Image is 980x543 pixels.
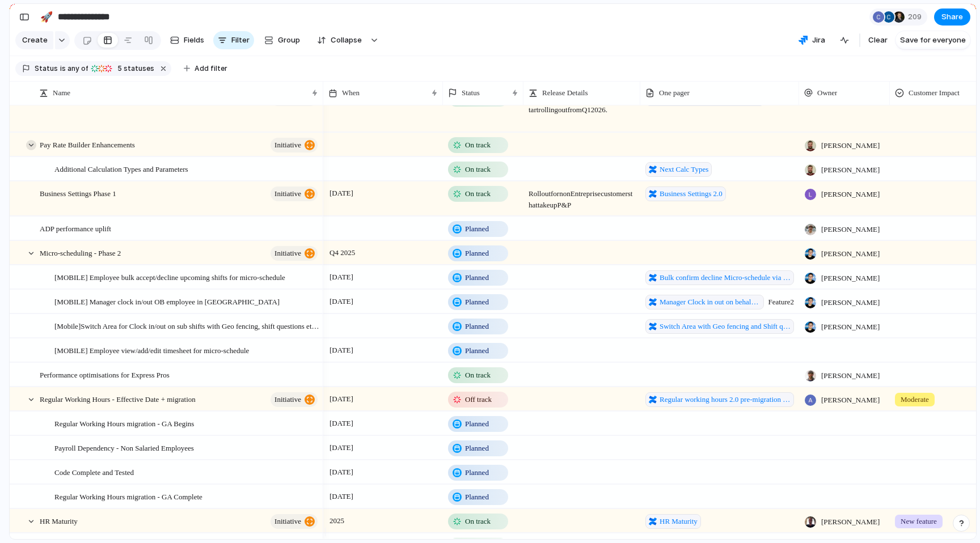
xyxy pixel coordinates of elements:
[645,162,712,177] a: Next Calc Types
[327,246,358,260] span: Q4 2025
[327,392,356,406] span: [DATE]
[660,164,708,175] span: Next Calc Types
[271,392,318,407] button: initiative
[645,319,794,334] a: Switch Area with Geo fencing and Shift questions for Micro-scheduling clock in out?force_transiti...
[465,370,491,381] span: On track
[821,140,880,151] span: [PERSON_NAME]
[465,188,491,200] span: On track
[37,8,56,26] button: 🚀
[821,321,880,333] span: [PERSON_NAME]
[40,222,111,235] span: ADP performance uplift
[660,516,698,527] span: HR Maturity
[821,189,880,200] span: [PERSON_NAME]
[817,87,837,99] span: Owner
[274,392,301,408] span: initiative
[66,63,88,74] span: any of
[231,35,250,46] span: Filter
[327,490,356,503] span: [DATE]
[900,35,966,46] span: Save for everyone
[166,31,209,49] button: Fields
[660,296,761,308] span: Manager Clock in out on behalf of Employee for Micro-Schedule
[868,35,888,46] span: Clear
[821,370,880,381] span: [PERSON_NAME]
[524,182,640,211] span: Roll out for non Entreprise customers that take up P&P
[465,139,491,151] span: On track
[271,138,318,152] button: initiative
[259,31,306,49] button: Group
[58,62,90,75] button: isany of
[40,186,116,200] span: Business Settings Phase 1
[659,87,690,99] span: One pager
[54,490,202,503] span: Regular Working Hours migration - GA Complete
[812,35,825,46] span: Jira
[864,31,892,49] button: Clear
[54,319,319,332] span: [Mobile]Switch Area for Clock in/out on sub shifts with Geo fencing, shift questions etc from sub...
[542,87,588,99] span: Release Details
[645,295,764,309] a: Manager Clock in out on behalf of Employee for Micro-Schedule
[271,186,318,201] button: initiative
[645,514,701,529] a: HR Maturity
[40,246,121,259] span: Micro-scheduling - Phase 2
[660,321,791,332] span: Switch Area with Geo fencing and Shift questions for Micro-scheduling clock in out?force_transiti...
[934,9,970,26] button: Share
[40,138,135,151] span: Pay Rate Builder Enhancements
[331,35,362,46] span: Collapse
[213,31,254,49] button: Filter
[278,35,300,46] span: Group
[54,270,285,283] span: [MOBILE] Employee bulk accept/decline upcoming shifts for micro-schedule
[660,188,723,200] span: Business Settings 2.0
[645,270,794,285] a: Bulk confirm decline Micro-schedule via Mobile
[22,35,48,46] span: Create
[53,87,70,99] span: Name
[645,186,726,201] a: Business Settings 2.0
[274,245,301,261] span: initiative
[465,394,492,405] span: Off track
[54,343,249,357] span: [MOBILE] Employee view/add/edit timesheet for micro-schedule
[274,137,301,153] span: initiative
[465,223,489,235] span: Planned
[462,87,480,99] span: Status
[15,31,53,49] button: Create
[274,514,301,529] span: initiative
[465,321,489,332] span: Planned
[40,392,196,405] span: Regular Working Hours - Effective Date + migration
[271,91,318,106] button: initiative
[465,164,491,175] span: On track
[821,394,880,406] span: [PERSON_NAME]
[89,62,157,75] button: 5 statuses
[327,465,356,479] span: [DATE]
[909,87,960,99] span: Customer Impact
[794,32,830,49] button: Jira
[901,516,937,527] span: New feature
[465,443,489,454] span: Planned
[54,162,188,175] span: Additional Calculation Types and Parameters
[114,63,154,74] span: statuses
[645,392,794,407] a: Regular working hours 2.0 pre-migration improvements
[54,295,280,308] span: [MOBILE] Manager clock in/out OB employee in [GEOGRAPHIC_DATA]
[114,64,124,73] span: 5
[821,248,880,260] span: [PERSON_NAME]
[327,270,356,284] span: [DATE]
[271,246,318,261] button: initiative
[342,87,360,99] span: When
[465,516,491,527] span: On track
[54,441,194,454] span: Payroll Dependency - Non Salaried Employees
[821,164,880,176] span: [PERSON_NAME]
[465,345,489,357] span: Planned
[327,441,356,455] span: [DATE]
[54,417,194,430] span: Regular Working Hours migration - GA Begins
[327,343,356,357] span: [DATE]
[465,296,489,308] span: Planned
[310,31,367,49] button: Collapse
[660,272,791,283] span: Bulk confirm decline Micro-schedule via Mobile
[184,35,204,46] span: Fields
[177,61,234,77] button: Add filter
[274,186,301,202] span: initiative
[54,465,134,478] span: Code Complete and Tested
[821,224,880,235] span: [PERSON_NAME]
[908,11,925,23] span: 209
[271,514,318,529] button: initiative
[821,297,880,308] span: [PERSON_NAME]
[327,186,356,200] span: [DATE]
[901,394,929,405] span: Moderate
